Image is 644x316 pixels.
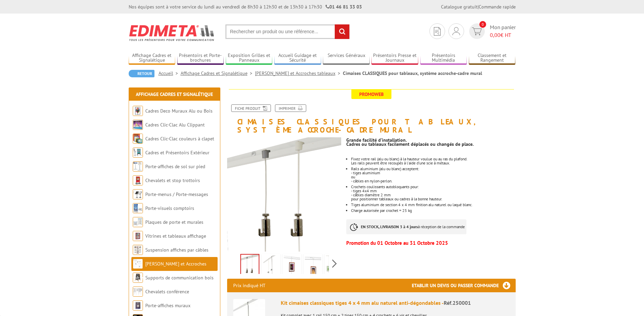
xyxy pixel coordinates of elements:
img: 250001_250002_kit_cimaise_accroche_anti_degondable.jpg [263,255,279,276]
p: Grande facilité d’installation. [346,138,515,142]
li: Cimaises CLASSIQUES pour tableaux, système accroche-cadre mural [343,70,482,77]
p: Les rails peuvent être recoupés à l'aide d'une scie à métaux. [351,161,515,165]
a: Affichage Cadres et Signalétique [181,70,255,76]
a: Cadres Deco Muraux Alu ou Bois [145,108,213,114]
p: - câbles en nylon-perlon. [351,179,515,183]
span: Réf.250001 [444,299,471,306]
p: Crochets coulissants autobloquants pour: [351,185,515,189]
img: Porte-visuels comptoirs [133,203,143,213]
li: Charge autorisée par crochet = 25 kg [351,209,515,213]
a: Fiche produit [231,104,271,112]
img: cimaises_classiques_pour_tableaux_systeme_accroche_cadre_250001_1bis.jpg [284,255,300,276]
h3: Etablir un devis ou passer commande [412,279,516,292]
a: Affichage Cadres et Signalétique [136,91,213,97]
a: Cadres Clic-Clac Alu Clippant [145,122,205,128]
span: Next [331,258,338,269]
p: - tiges aluminium [351,171,515,175]
img: devis rapide [434,27,441,36]
a: Porte-menus / Porte-messages [145,191,208,197]
img: Chevalets et stop trottoirs [133,175,143,185]
a: Présentoirs et Porte-brochures [177,53,224,64]
img: Chevalets conférence [133,287,143,297]
span: 0,00 [490,32,500,38]
p: - tiges 4x4 mm [351,189,515,193]
a: Cadres et Présentoirs Extérieur [145,150,209,156]
input: rechercher [335,24,349,39]
span: 0 [479,21,486,28]
a: Exposition Grilles et Panneaux [226,53,273,64]
a: Chevalets et stop trottoirs [145,177,200,183]
a: Porte-affiches muraux [145,302,190,309]
img: Cadres Clic-Clac couleurs à clapet [133,134,143,144]
a: Commande rapide [479,4,516,10]
a: devis rapide 0 Mon panier 0,00€ HT [467,23,516,39]
img: Edimeta [129,20,215,45]
a: Chevalets conférence [145,289,189,295]
a: Vitrines et tableaux affichage [145,233,206,239]
img: 250004_250003_kit_cimaise_cable_nylon_perlon.jpg [241,255,259,276]
a: Suspension affiches par câbles [145,247,208,253]
a: Imprimer [275,104,306,112]
span: Mon panier [490,23,516,39]
img: Porte-menus / Porte-messages [133,189,143,199]
a: Porte-affiches de sol sur pied [145,163,205,170]
a: [PERSON_NAME] et Accroches tableaux [133,261,206,281]
a: Présentoirs Multimédia [420,53,467,64]
a: Classement et Rangement [469,53,516,64]
p: Fixez votre rail (alu ou blanc) à la hauteur voulue ou au ras du plafond. [351,157,515,161]
span: € HT [490,31,516,39]
img: Porte-affiches de sol sur pied [133,161,143,172]
p: ou [351,175,515,179]
span: Promoweb [351,90,391,99]
img: Suspension affiches par câbles [133,245,143,255]
img: 250004_250003_kit_cimaise_cable_nylon_perlon.jpg [227,137,342,252]
a: Services Généraux [323,53,370,64]
img: Cadres Clic-Clac Alu Clippant [133,120,143,130]
p: Promotion du 01 Octobre au 31 Octobre 2025 [346,241,515,245]
img: cimaises_classiques_pour_tableaux_systeme_accroche_cadre_250001_4bis.jpg [305,255,321,276]
img: Cimaises et Accroches tableaux [133,259,143,269]
img: devis rapide [472,27,482,35]
div: Nos équipes sont à votre service du lundi au vendredi de 8h30 à 12h30 et de 13h30 à 17h30 [129,3,362,10]
p: Rails aluminium (alu ou blanc) acceptent: [351,167,515,171]
div: Kit cimaises classiques tiges 4 x 4 mm alu naturel anti-dégondables - [281,299,510,307]
a: Retour [129,70,154,77]
a: Catalogue gratuit [441,4,478,10]
a: Porte-visuels comptoirs [145,205,194,211]
a: Présentoirs Presse et Journaux [371,53,418,64]
a: [PERSON_NAME] et Accroches tableaux [255,70,343,76]
img: 250014_rail_alu_horizontal_tiges_cables.jpg [326,255,342,276]
img: Porte-affiches muraux [133,300,143,311]
div: | [441,3,516,10]
a: Plaques de porte et murales [145,219,203,225]
p: - câbles diamètre 2 mm [351,193,515,197]
li: Tiges aluminium de section 4 x 4 mm finition alu naturel ou laqué blanc. [351,203,515,207]
a: Accueil [159,70,181,76]
img: Cadres Deco Muraux Alu ou Bois [133,106,143,116]
input: Rechercher un produit ou une référence... [225,24,350,39]
strong: EN STOCK, LIVRAISON 3 à 4 jours [361,224,418,229]
p: pour positionner tableaux ou cadres à la bonne hauteur. [351,197,515,201]
img: devis rapide [453,27,460,35]
p: à réception de la commande [346,219,466,234]
p: Prix indiqué HT [233,279,265,292]
p: Cadres ou tableaux facilement déplacés ou changés de place. [346,142,515,146]
a: Supports de communication bois [145,275,214,281]
a: Cadres Clic-Clac couleurs à clapet [145,136,214,142]
strong: 01 46 81 33 03 [326,4,362,10]
img: Vitrines et tableaux affichage [133,231,143,241]
img: Cadres et Présentoirs Extérieur [133,147,143,158]
a: Accueil Guidage et Sécurité [274,53,321,64]
img: Plaques de porte et murales [133,217,143,227]
a: Affichage Cadres et Signalétique [129,53,176,64]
